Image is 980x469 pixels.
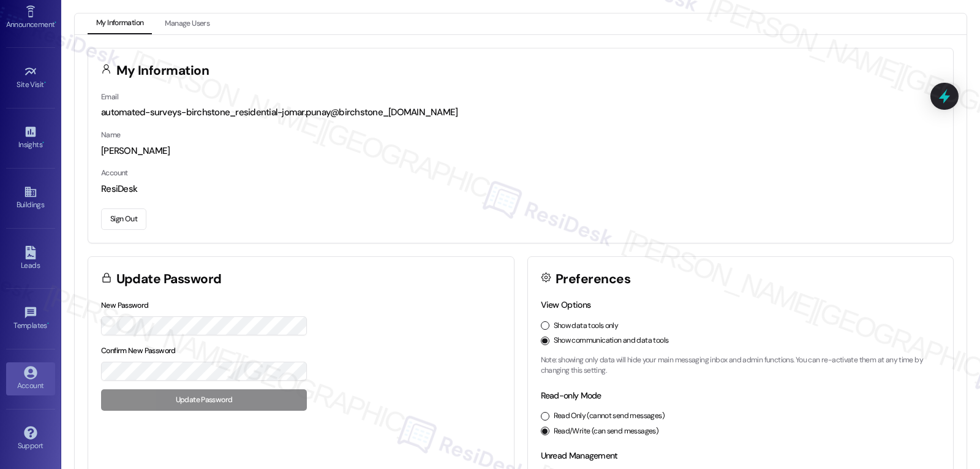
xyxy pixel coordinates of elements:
h3: My Information [116,64,209,77]
a: Buildings [6,181,55,215]
a: Templates • [6,302,55,335]
a: Account [6,362,55,395]
span: • [47,319,49,328]
div: ResiDesk [101,183,940,196]
label: Read Only (cannot send messages) [554,411,665,422]
label: Show communication and data tools [554,335,669,346]
button: Manage Users [156,13,218,34]
a: Site Visit • [6,61,55,94]
a: Leads [6,242,55,275]
label: Name [101,130,121,140]
label: View Options [541,299,591,310]
label: New Password [101,300,149,310]
h3: Preferences [556,273,630,286]
button: Sign Out [101,208,146,230]
a: Support [6,422,55,456]
div: automated-surveys-birchstone_residential-jomar.punay@birchstone_[DOMAIN_NAME] [101,106,940,119]
label: Unread Management [541,450,618,461]
label: Email [101,92,118,102]
label: Read/Write (can send messages) [554,426,659,437]
div: [PERSON_NAME] [101,145,940,158]
p: Note: showing only data will hide your main messaging inbox and admin functions. You can re-activ... [541,355,941,376]
span: • [42,139,44,147]
h3: Update Password [116,273,222,286]
label: Confirm New Password [101,346,176,356]
span: • [55,18,56,27]
button: My Information [88,13,152,34]
label: Read-only Mode [541,390,601,401]
label: Show data tools only [554,321,619,332]
a: Insights • [6,121,55,154]
label: Account [101,168,128,178]
span: • [44,78,46,87]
